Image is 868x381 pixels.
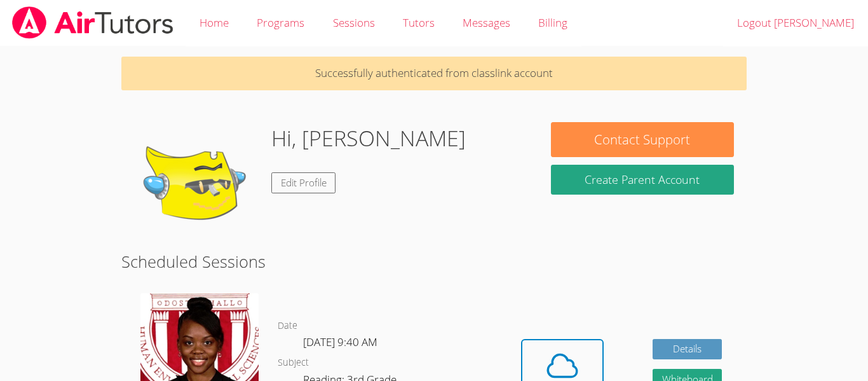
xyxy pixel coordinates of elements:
[11,6,175,39] img: airtutors_banner-c4298cdbf04f3fff15de1276eac7730deb9818008684d7c2e4769d2f7ddbe033.png
[278,355,309,371] dt: Subject
[271,122,466,155] h1: Hi, [PERSON_NAME]
[303,335,377,349] span: [DATE] 9:40 AM
[121,249,747,274] h2: Scheduled Sessions
[278,318,297,334] dt: Date
[551,165,734,195] button: Create Parent Account
[271,172,336,193] a: Edit Profile
[653,339,722,360] a: Details
[121,57,747,90] p: Successfully authenticated from classlink account
[134,122,261,249] img: default.png
[463,15,510,30] span: Messages
[551,122,734,157] button: Contact Support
